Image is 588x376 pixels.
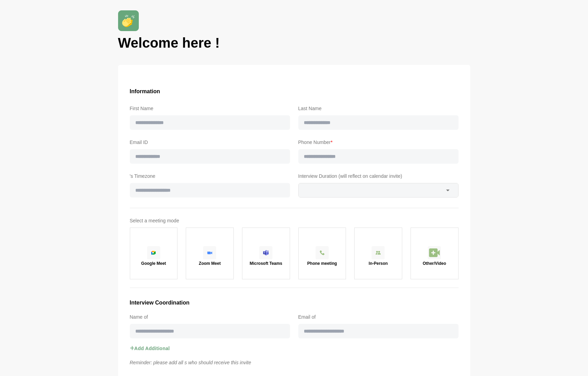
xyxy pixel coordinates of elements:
[298,313,459,321] label: Email of
[298,138,459,146] label: Phone Number
[130,138,290,146] label: Email ID
[130,216,459,225] label: Select a meeting mode
[130,313,290,321] label: Name of
[126,358,463,367] p: Reminder: please add all s who should receive this invite
[130,338,170,358] button: Add Additional
[130,172,290,180] label: 's Timezone
[118,34,470,52] h1: Welcome here !
[369,261,388,266] p: In-Person
[130,104,290,113] label: First Name
[130,87,459,96] h3: Information
[298,172,459,180] label: Interview Duration (will reflect on calendar invite)
[307,261,337,266] p: Phone meeting
[130,298,459,307] h3: Interview Coordination
[250,261,282,266] p: Microsoft Teams
[141,261,166,266] p: Google Meet
[199,261,221,266] p: Zoom Meet
[423,261,446,266] p: Other/Video
[298,104,459,113] label: Last Name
